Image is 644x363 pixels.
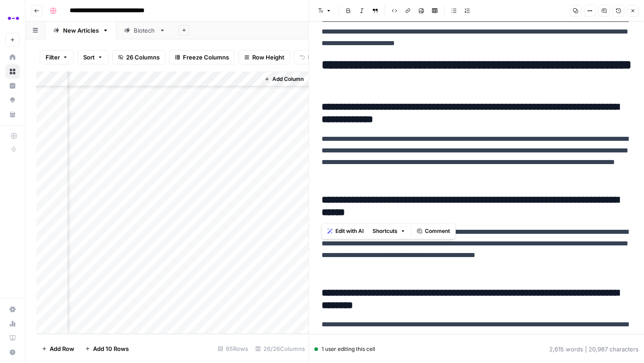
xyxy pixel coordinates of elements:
button: Comment [413,225,453,237]
a: Browse [5,64,20,79]
a: Usage [5,317,20,331]
div: New Articles [63,26,99,35]
button: Workspace: Abacum [5,7,20,30]
span: Filter [46,53,60,62]
img: Abacum Logo [5,10,21,26]
a: Settings [5,302,20,317]
a: Home [5,50,20,64]
button: Add Row [36,342,80,356]
button: Add 10 Rows [80,342,134,356]
span: Shortcuts [373,227,398,235]
span: Add Column [272,75,304,83]
button: Freeze Columns [169,50,235,64]
div: 65 Rows [214,342,252,356]
a: New Articles [46,21,116,39]
button: Row Height [238,50,290,64]
button: Filter [40,50,74,64]
div: 2,615 words | 20,987 characters [549,345,639,354]
div: Biotech [134,26,156,35]
a: Opportunities [5,93,20,107]
span: Comment [425,227,450,235]
button: Help + Support [5,345,20,359]
span: Add Row [50,344,74,353]
button: Edit with AI [324,225,367,237]
button: Sort [77,50,109,64]
a: Biotech [116,21,173,39]
span: Add 10 Rows [93,344,129,353]
span: 26 Columns [126,53,160,62]
span: Row Height [252,53,284,62]
a: Your Data [5,107,20,122]
a: Insights [5,79,20,93]
button: 26 Columns [112,50,165,64]
div: 1 user editing this cell [314,345,375,353]
button: Shortcuts [369,225,409,237]
span: Edit with AI [335,227,364,235]
span: Freeze Columns [183,53,229,62]
button: Add Column [261,73,307,85]
button: Undo [294,50,329,64]
div: 26/26 Columns [252,342,309,356]
a: Learning Hub [5,331,20,345]
span: Sort [83,53,95,62]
